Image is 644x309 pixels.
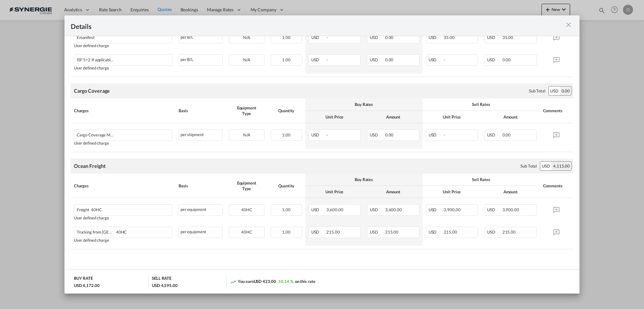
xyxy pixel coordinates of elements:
[74,238,172,243] div: User defined charge
[179,204,223,216] div: per equipment
[282,57,291,62] span: 1.00
[282,35,291,40] span: 1.00
[502,132,511,137] span: 0.00
[6,28,496,34] p: aof aof [URL][DOMAIN_NAME]
[282,132,291,137] span: 1.00
[540,162,552,170] div: USD
[481,186,540,198] th: Amount
[385,132,394,137] span: 0.00
[271,183,302,189] div: Quantity
[429,229,443,235] span: USD
[364,111,422,123] th: Amount
[385,207,402,212] span: 3,600.00
[502,57,511,62] span: 0.00
[385,57,394,62] span: 0.00
[444,35,455,40] span: 35.00
[326,229,340,235] span: 215.00
[230,279,236,285] md-icon: icon-trending-up
[6,6,496,13] body: Editor, editor5
[565,21,572,29] md-icon: icon-close m-3 fg-AAA8AD cursor
[429,35,443,40] span: USD
[549,86,560,95] div: USD
[311,207,326,212] span: USD
[179,32,223,43] div: per B/L
[6,6,496,13] p: FOB Yantian port, valid [DATE] -1x40hc
[370,229,384,235] span: USD
[241,207,252,212] span: 40HC
[370,57,384,62] span: USD
[370,132,384,137] span: USD
[560,86,572,95] div: 0.00
[254,279,276,284] span: USD 423.00
[6,17,496,24] p: Quote - Wide - PO6031737/6031904/6033294/6031135/6031904/6032039/6032665/6032687/6032994 - Ad-Wat...
[308,177,419,182] div: Buy Rates
[77,227,146,235] div: Trucking from Jiangmen to Yantian
[487,57,502,62] span: USD
[429,207,443,212] span: USD
[429,132,443,137] span: USD
[540,98,574,123] th: Comments
[487,207,502,212] span: USD
[278,279,293,284] span: 10.14 %
[6,60,96,65] strong: —---------------------------------------------------------------
[230,279,315,285] div: You earn on this rate
[243,35,250,40] span: N/A
[64,15,580,294] md-dialog: Port of Loading ...
[311,35,326,40] span: USD
[114,230,127,235] span: 40HC
[429,57,443,62] span: USD
[540,174,574,198] th: Comments
[74,87,110,94] div: Cargo Coverage
[444,57,445,62] span: -
[370,207,384,212] span: USD
[423,186,481,198] th: Unit Price
[229,105,264,116] div: Equipment Type
[552,162,571,170] div: 4,115.00
[74,163,106,169] div: Ocean Freight
[326,35,328,40] span: -
[74,283,100,288] div: USD 4,172.00
[71,22,523,30] div: Details
[152,283,178,288] div: USD 4,595.00
[74,216,172,220] div: User defined charge
[74,183,172,189] div: Charges
[305,186,364,198] th: Unit Price
[6,28,496,34] p: Supplier Wide
[179,130,223,141] div: per shipment
[487,132,502,137] span: USD
[520,163,537,169] div: Sub Total
[529,88,545,94] div: Sub Total
[444,132,445,137] span: -
[487,35,502,40] span: USD
[241,229,252,235] span: 40HC
[426,177,537,182] div: Sell Rates
[326,57,328,62] span: -
[179,54,223,66] div: per B/L
[243,132,250,137] span: N/A
[444,207,460,212] span: 3,900.00
[6,38,496,45] p: Destination Ad-Waters [GEOGRAPHIC_DATA]
[74,43,172,48] div: User defined charge
[74,66,172,70] div: User defined charge
[364,186,422,198] th: Amount
[326,207,343,212] span: 3,600.00
[77,130,146,137] div: Cargo Coverage MIN. 50 $ For general cargo rate is 0.35$/100$ of insured value Insured value is c...
[152,275,171,283] div: SELL RATE
[179,183,223,189] div: Basis
[89,207,102,212] span: 40HC
[179,108,223,113] div: Basis
[77,32,146,40] div: Emanifest
[305,111,364,123] th: Unit Price
[179,227,223,238] div: per equipment
[74,275,93,283] div: BUY RATE
[243,57,250,62] span: N/A
[311,57,326,62] span: USD
[487,229,502,235] span: USD
[311,132,326,137] span: USD
[502,207,519,212] span: 3,900.00
[426,102,537,107] div: Sell Rates
[444,229,457,235] span: 215.00
[74,108,172,113] div: Charges
[6,6,496,34] body: Editor, editor6
[282,229,291,235] span: 1.00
